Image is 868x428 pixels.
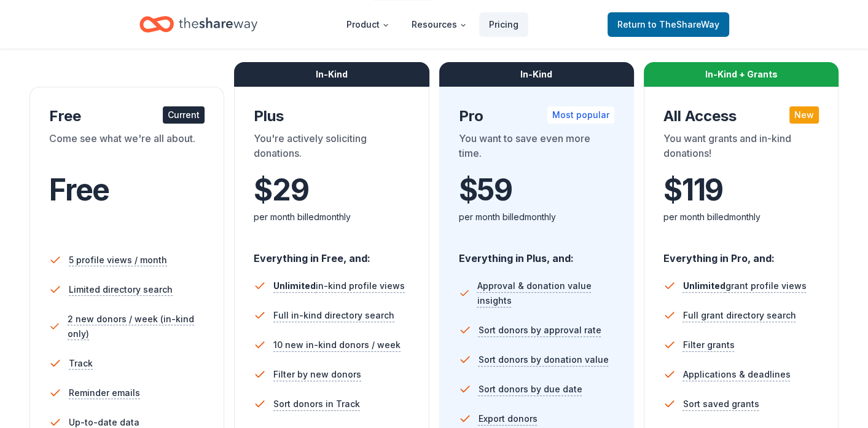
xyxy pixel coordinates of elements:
[273,308,394,323] span: Full in-kind directory search
[273,338,401,352] span: 10 new in-kind donors / week
[663,131,819,165] div: You want grants and in-kind donations!
[683,338,735,352] span: Filter grants
[459,131,614,165] div: You want to save even more time.
[683,367,791,382] span: Applications & deadlines
[683,280,725,291] span: Unlimited
[273,280,405,291] span: in-kind profile views
[789,106,819,124] div: New
[477,279,614,308] span: Approval & donation value insights
[49,172,109,208] span: Free
[337,10,528,39] nav: Main
[479,382,582,397] span: Sort donors by due date
[254,106,409,126] div: Plus
[49,131,205,165] div: Come see what we're all about.
[139,10,257,39] a: Home
[273,397,360,411] span: Sort donors in Track
[663,240,819,266] div: Everything in Pro, and:
[69,386,140,400] span: Reminder emails
[337,12,399,37] button: Product
[617,17,719,32] span: Return
[479,352,609,367] span: Sort donors by donation value
[273,367,361,382] span: Filter by new donors
[663,210,819,224] div: per month billed monthly
[644,62,839,87] div: In-Kind + Grants
[547,106,614,124] div: Most popular
[69,282,173,297] span: Limited directory search
[683,397,759,411] span: Sort saved grants
[608,12,729,37] a: Returnto TheShareWay
[254,210,409,224] div: per month billed monthly
[479,411,538,426] span: Export donors
[648,19,719,30] span: to TheShareWay
[663,173,723,207] span: $ 119
[459,106,614,126] div: Pro
[439,62,634,87] div: In-Kind
[459,240,614,266] div: Everything in Plus, and:
[69,253,167,267] span: 5 profile views / month
[663,106,819,126] div: All Access
[69,356,93,371] span: Track
[254,240,409,266] div: Everything in Free, and:
[49,106,205,126] div: Free
[402,12,477,37] button: Resources
[459,173,512,207] span: $ 59
[254,131,409,165] div: You're actively soliciting donations.
[683,308,796,323] span: Full grant directory search
[479,323,601,338] span: Sort donors by approval rate
[234,62,429,87] div: In-Kind
[163,106,205,124] div: Current
[68,312,205,341] span: 2 new donors / week (in-kind only)
[683,280,807,291] span: grant profile views
[254,173,308,207] span: $ 29
[479,12,528,37] a: Pricing
[273,280,316,291] span: Unlimited
[459,210,614,224] div: per month billed monthly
